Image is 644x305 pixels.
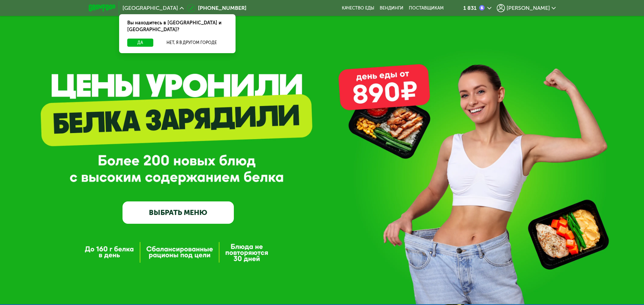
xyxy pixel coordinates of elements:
a: Качество еды [342,5,374,11]
button: Нет, я в другом городе [156,39,227,47]
a: Вендинги [380,5,403,11]
span: [GEOGRAPHIC_DATA] [123,5,178,11]
a: ВЫБРАТЬ МЕНЮ [123,201,234,224]
span: [PERSON_NAME] [507,5,550,11]
div: 1 831 [463,5,476,11]
div: Вы находитесь в [GEOGRAPHIC_DATA] и [GEOGRAPHIC_DATA]? [119,14,236,39]
div: поставщикам [409,5,444,11]
button: Да [127,39,153,47]
a: [PHONE_NUMBER] [187,4,246,12]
